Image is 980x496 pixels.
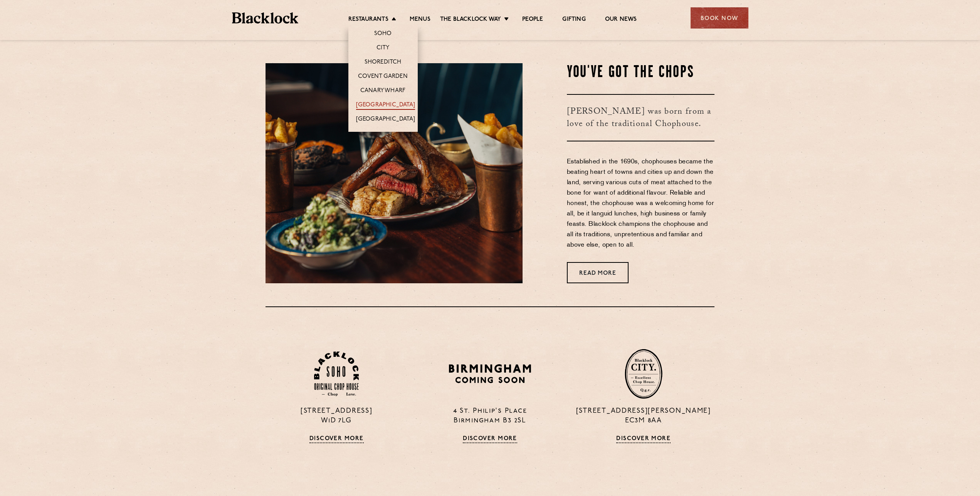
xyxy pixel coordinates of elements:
a: Gifting [562,16,585,24]
a: Discover More [309,435,364,443]
p: [STREET_ADDRESS] W1D 7LG [266,407,407,426]
a: Covent Garden [358,73,408,81]
a: [GEOGRAPHIC_DATA] [356,116,415,124]
img: City-stamp-default.svg [625,349,662,399]
a: Restaurants [348,16,388,24]
a: People [522,16,543,24]
img: Soho-stamp-default.svg [314,351,359,397]
p: Established in the 1690s, chophouses became the beating heart of towns and cities up and down the... [567,157,714,251]
h2: You've Got The Chops [567,63,714,82]
h3: [PERSON_NAME] was born from a love of the traditional Chophouse. [567,94,714,141]
a: Shoreditch [365,59,402,67]
a: Soho [374,30,392,39]
img: May25-Blacklock-AllIn-00417-scaled-e1752246198448.jpg [266,63,523,283]
a: City [377,44,390,53]
p: [STREET_ADDRESS][PERSON_NAME] EC3M 8AA [573,407,714,426]
a: Discover More [616,435,671,443]
img: BIRMINGHAM-P22_-e1747915156957.png [447,361,533,386]
div: Book Now [691,7,748,29]
a: Read More [567,262,629,283]
a: The Blacklock Way [440,16,501,24]
img: BL_Textured_Logo-footer-cropped.svg [232,12,299,24]
p: 4 St. Philip's Place Birmingham B3 2SL [419,407,561,426]
a: Menus [410,16,430,24]
a: Canary Wharf [360,87,405,96]
a: Our News [605,16,637,24]
a: [GEOGRAPHIC_DATA] [356,101,415,110]
a: Discover More [463,435,517,443]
